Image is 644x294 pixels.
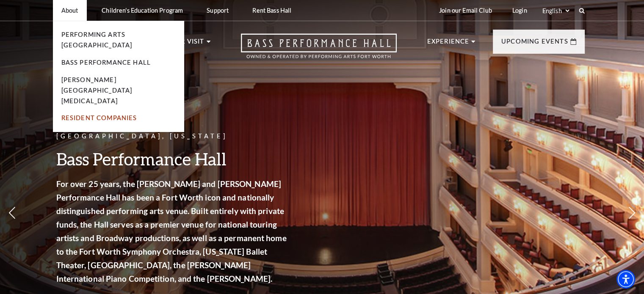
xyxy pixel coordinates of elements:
a: Performing Arts [GEOGRAPHIC_DATA] [61,31,133,49]
a: Bass Performance Hall [61,59,151,66]
p: About [61,7,78,14]
p: Experience [427,36,470,52]
a: Open this option [210,33,427,67]
strong: For over 25 years, the [PERSON_NAME] and [PERSON_NAME] Performance Hall has been a Fort Worth ico... [56,179,287,283]
p: Upcoming Events [501,36,568,52]
p: [GEOGRAPHIC_DATA], [US_STATE] [56,131,289,142]
select: Select: [541,7,571,15]
p: Support [207,7,229,14]
a: Resident Companies [61,114,137,121]
p: Children's Education Program [102,7,183,14]
p: Rent Bass Hall [252,7,291,14]
h3: Bass Performance Hall [56,148,289,170]
a: [PERSON_NAME][GEOGRAPHIC_DATA][MEDICAL_DATA] [61,76,133,104]
div: Accessibility Menu [616,270,635,289]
